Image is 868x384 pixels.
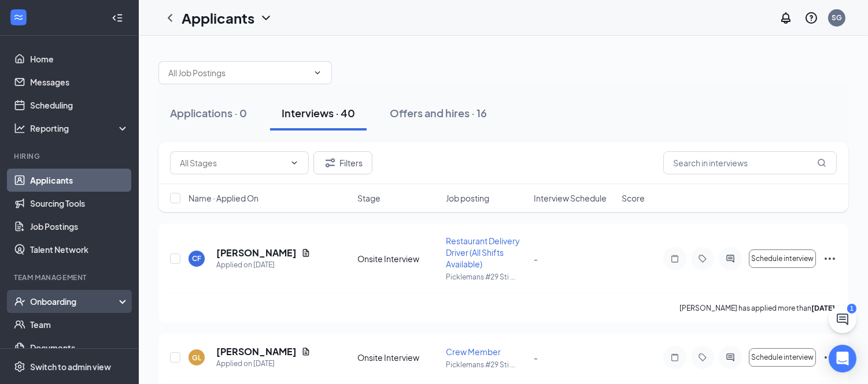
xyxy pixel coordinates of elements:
[832,13,842,23] div: SG
[163,11,177,25] svg: ChevronLeft
[751,255,814,263] span: Schedule interview
[723,254,737,263] svg: ActiveChat
[357,192,381,204] span: Stage
[301,248,311,258] svg: Document
[534,192,607,204] span: Interview Schedule
[216,259,311,271] div: Applied on [DATE]
[534,352,538,363] span: -
[749,348,816,367] button: Schedule interview
[192,353,201,363] div: GL
[192,253,201,263] div: CF
[189,192,258,204] span: Name · Applied On
[446,360,527,370] p: Picklemans #29 Sti ...
[30,296,119,307] div: Onboarding
[663,151,837,174] input: Search in interviews
[170,106,247,120] div: Applications · 0
[804,11,818,25] svg: QuestionInfo
[112,12,123,24] svg: Collapse
[313,68,322,77] svg: ChevronDown
[779,11,793,25] svg: Notifications
[446,192,489,204] span: Job posting
[751,353,814,361] span: Schedule interview
[14,151,127,161] div: Hiring
[696,353,710,362] svg: Tag
[30,336,129,359] a: Documents
[30,313,129,336] a: Team
[823,351,837,364] svg: Ellipses
[301,347,311,356] svg: Document
[282,106,355,120] div: Interviews · 40
[357,352,438,363] div: Onsite Interview
[323,156,337,170] svg: Filter
[259,11,273,25] svg: ChevronDown
[216,345,297,358] h5: [PERSON_NAME]
[30,94,129,117] a: Scheduling
[668,254,682,263] svg: Note
[357,253,438,264] div: Onsite Interview
[30,215,129,238] a: Job Postings
[30,192,129,215] a: Sourcing Tools
[622,192,645,204] span: Score
[30,70,129,94] a: Messages
[829,345,856,372] div: Open Intercom Messenger
[290,158,299,167] svg: ChevronDown
[534,253,538,264] span: -
[216,247,297,259] h5: [PERSON_NAME]
[847,304,856,314] div: 1
[446,272,527,282] p: Picklemans #29 Sti ...
[182,8,254,28] h1: Applicants
[823,252,837,266] svg: Ellipses
[313,151,372,174] button: Filter Filters
[13,12,24,23] svg: WorkstreamLogo
[817,158,826,167] svg: MagnifyingGlass
[723,353,737,362] svg: ActiveChat
[216,358,311,370] div: Applied on [DATE]
[14,296,25,307] svg: UserCheck
[30,238,129,261] a: Talent Network
[668,353,682,362] svg: Note
[446,346,501,357] span: Crew Member
[446,236,520,269] span: Restaurant Delivery Driver (All Shifts Available)
[14,361,25,372] svg: Settings
[30,361,111,372] div: Switch to admin view
[180,156,285,169] input: All Stages
[14,273,127,282] div: Team Management
[14,122,25,134] svg: Analysis
[30,122,130,134] div: Reporting
[168,66,308,79] input: All Job Postings
[829,305,856,333] button: ChatActive
[749,249,816,268] button: Schedule interview
[811,304,835,312] b: [DATE]
[30,47,129,70] a: Home
[836,312,849,326] svg: ChatActive
[390,106,487,120] div: Offers and hires · 16
[679,303,837,313] p: [PERSON_NAME] has applied more than .
[696,254,710,263] svg: Tag
[30,169,129,192] a: Applicants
